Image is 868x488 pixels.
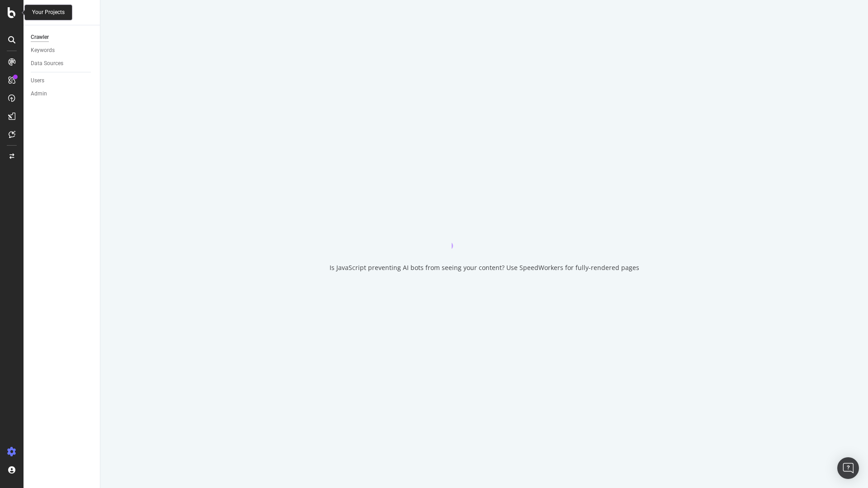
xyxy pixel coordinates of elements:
[31,59,94,68] a: Data Sources
[31,89,94,99] a: Admin
[31,89,47,99] div: Admin
[31,76,44,85] div: Users
[32,9,65,16] div: Your Projects
[31,33,49,42] div: Crawler
[31,76,94,85] a: Users
[837,457,859,479] div: Open Intercom Messenger
[31,33,94,42] a: Crawler
[330,263,639,272] div: Is JavaScript preventing AI bots from seeing your content? Use SpeedWorkers for fully-rendered pages
[452,216,517,249] div: animation
[31,46,55,55] div: Keywords
[31,46,94,55] a: Keywords
[31,59,63,68] div: Data Sources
